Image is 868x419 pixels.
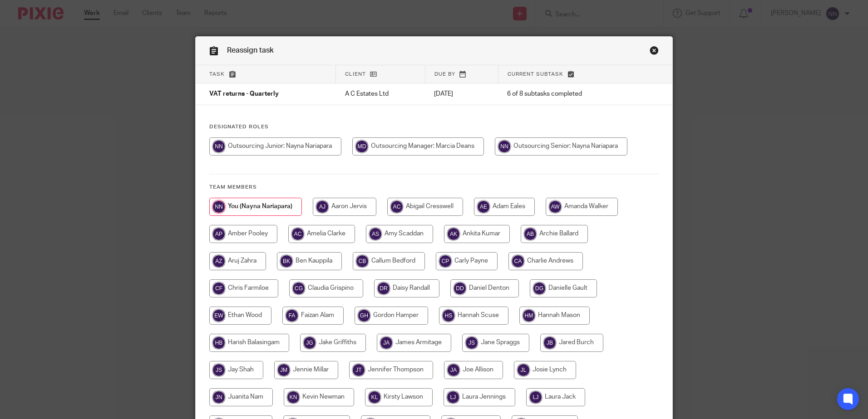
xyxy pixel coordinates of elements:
p: A C Estates Ltd [345,89,416,98]
span: Task [209,72,225,77]
span: VAT returns - Quarterly [209,91,279,97]
span: Reassign task [227,47,274,54]
td: 6 of 8 subtasks completed [498,83,633,105]
span: Client [345,72,366,77]
h4: Designated Roles [209,123,659,131]
a: Close this dialog window [650,46,659,58]
span: Current subtask [508,72,563,77]
span: Due by [434,72,455,77]
h4: Team members [209,184,659,191]
p: [DATE] [434,89,489,98]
